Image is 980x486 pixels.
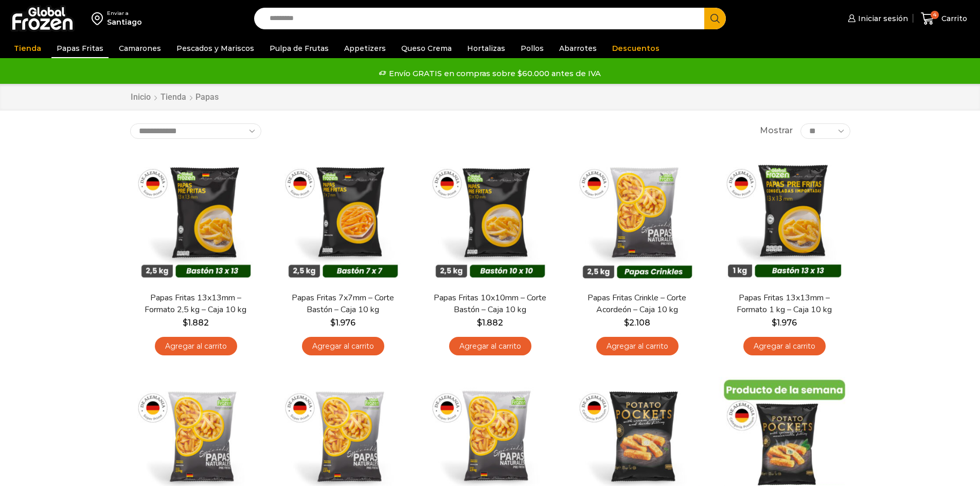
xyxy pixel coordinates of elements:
[283,292,402,316] a: Papas Fritas 7x7mm – Corte Bastón – Caja 10 kg
[624,318,629,328] span: $
[772,318,797,328] bdi: 1.976
[264,39,334,58] a: Pulpa de Frutas
[130,92,151,103] a: Inicio
[725,292,843,316] a: Papas Fritas 13x13mm – Formato 1 kg – Caja 10 kg
[330,318,355,328] bdi: 1.976
[607,39,665,58] a: Descuentos
[155,337,237,356] a: Agregar al carrito: “Papas Fritas 13x13mm - Formato 2,5 kg - Caja 10 kg”
[51,39,109,58] a: Papas Fritas
[107,17,142,27] div: Santiago
[130,123,261,139] select: Pedido de la tienda
[939,13,967,24] span: Carrito
[931,11,939,19] span: 4
[92,10,107,27] img: address-field-icon.svg
[477,318,503,328] bdi: 1.882
[918,7,970,31] a: 4 Carrito
[107,10,142,17] div: Enviar a
[9,39,46,58] a: Tienda
[183,318,188,328] span: $
[302,337,384,356] a: Agregar al carrito: “Papas Fritas 7x7mm - Corte Bastón - Caja 10 kg”
[160,92,187,103] a: Tienda
[704,8,726,29] button: Search button
[114,39,166,58] a: Camarones
[596,337,679,356] a: Agregar al carrito: “Papas Fritas Crinkle - Corte Acordeón - Caja 10 kg”
[449,337,531,356] a: Agregar al carrito: “Papas Fritas 10x10mm - Corte Bastón - Caja 10 kg”
[760,125,793,137] span: Mostrar
[856,13,908,24] span: Iniciar sesión
[183,318,209,328] bdi: 1.882
[845,8,908,29] a: Iniciar sesión
[330,318,335,328] span: $
[477,318,482,328] span: $
[339,39,391,58] a: Appetizers
[130,92,219,103] nav: Breadcrumb
[743,337,826,356] a: Agregar al carrito: “Papas Fritas 13x13mm - Formato 1 kg - Caja 10 kg”
[462,39,510,58] a: Hortalizas
[578,292,696,316] a: Papas Fritas Crinkle – Corte Acordeón – Caja 10 kg
[195,92,219,102] h1: Papas
[515,39,549,58] a: Pollos
[772,318,777,328] span: $
[554,39,602,58] a: Abarrotes
[624,318,650,328] bdi: 2.108
[431,292,549,316] a: Papas Fritas 10x10mm – Corte Bastón – Caja 10 kg
[136,292,255,316] a: Papas Fritas 13x13mm – Formato 2,5 kg – Caja 10 kg
[396,39,457,58] a: Queso Crema
[171,39,259,58] a: Pescados y Mariscos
